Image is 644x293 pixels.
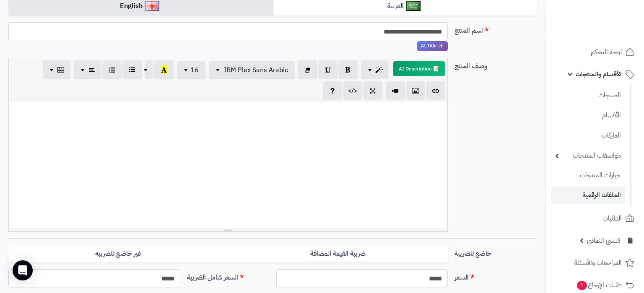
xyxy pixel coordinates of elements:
label: غير خاضع للضريبه [8,245,228,262]
span: IBM Plex Sans Arabic [224,65,288,75]
span: انقر لاستخدام رفيقك الذكي [417,41,448,51]
a: المراجعات والأسئلة [551,253,639,273]
img: logo-2.png [587,23,636,40]
a: الأقسام [551,106,625,124]
a: لوحة التحكم [551,42,639,62]
span: 16 [190,65,199,75]
button: IBM Plex Sans Arabic [209,61,295,79]
label: اسم المنتج [451,22,540,36]
img: العربية [406,1,421,11]
a: الماركات [551,127,625,145]
span: 1 [577,281,587,290]
span: الطلبات [602,213,622,224]
a: الطلبات [551,208,639,228]
img: English [145,1,159,11]
span: الأقسام والمنتجات [576,68,622,80]
button: 16 [177,61,205,79]
button: 📝 AI Description [393,61,445,76]
span: المراجعات والأسئلة [574,257,622,269]
label: ضريبة القيمة المضافة [228,245,448,262]
span: طلبات الإرجاع [576,279,622,291]
label: السعر [451,269,540,283]
label: وصف المنتج [451,58,540,71]
span: لوحة التحكم [591,46,622,58]
a: مواصفات المنتجات [551,147,625,165]
label: خاضع للضريبة [451,245,540,259]
a: الملفات الرقمية [551,187,625,204]
div: Open Intercom Messenger [13,260,33,280]
a: خيارات المنتجات [551,166,625,184]
a: المنتجات [551,86,625,104]
span: مُنشئ النماذج [587,235,621,246]
label: السعر شامل الضريبة [184,269,273,283]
